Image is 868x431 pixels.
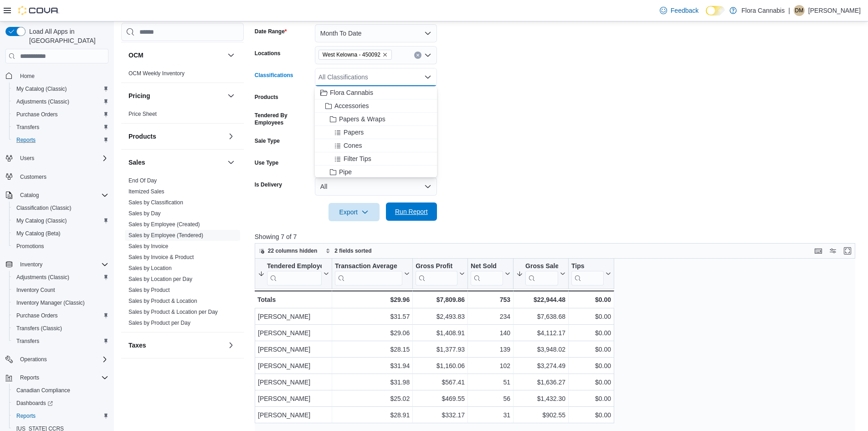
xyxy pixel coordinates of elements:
button: Papers [315,126,437,139]
button: Gross Sales [516,262,565,286]
a: Dashboards [9,397,112,410]
div: $1,160.06 [416,360,465,371]
span: Purchase Orders [13,109,108,120]
span: Promotions [13,241,108,252]
span: Promotions [16,243,44,250]
div: $0.00 [571,311,611,322]
span: Reports [13,410,108,421]
button: Pipe [315,166,437,179]
button: Operations [2,353,112,366]
a: Adjustments (Classic) [13,272,73,283]
button: Home [2,69,112,82]
a: Canadian Compliance [13,385,74,396]
div: $28.15 [335,344,410,355]
p: [PERSON_NAME] [808,5,861,16]
div: Transaction Average [335,262,402,286]
button: Products [128,132,224,141]
h3: Pricing [128,91,150,100]
button: Reports [9,410,112,422]
div: $902.55 [516,410,565,421]
span: Transfers [13,122,108,133]
a: Reports [13,135,39,145]
span: Customers [16,171,108,182]
span: Transfers [16,124,39,131]
button: Transfers [9,335,112,348]
div: $3,948.02 [516,344,565,355]
button: Canadian Compliance [9,384,112,397]
h3: Sales [128,158,145,167]
div: $0.00 [571,410,611,421]
button: Export [329,203,380,221]
p: Flora Cannabis [741,5,785,16]
button: Users [2,152,112,165]
div: [PERSON_NAME] [258,344,329,355]
span: Papers [344,128,364,137]
div: [PERSON_NAME] [258,360,329,371]
button: Inventory [16,259,46,270]
button: Adjustments (Classic) [9,95,112,108]
span: Reports [20,374,39,381]
label: Tendered By Employees [255,112,311,126]
span: Operations [20,356,47,363]
div: Tips [571,262,604,286]
a: Customers [16,171,50,182]
span: Home [20,73,35,80]
a: My Catalog (Classic) [13,215,71,226]
span: Cones [344,141,362,150]
a: OCM Weekly Inventory [128,70,185,77]
button: Sales [128,158,224,167]
div: $25.02 [335,393,410,404]
a: Transfers (Classic) [13,323,66,334]
span: My Catalog (Classic) [16,217,67,224]
div: $0.00 [571,393,611,404]
span: Users [20,155,34,162]
button: Catalog [2,189,112,202]
button: Taxes [226,340,236,351]
a: Sales by Employee (Tendered) [128,232,203,239]
div: 753 [471,294,510,305]
div: $1,377.93 [416,344,465,355]
span: Inventory Manager (Classic) [13,297,108,308]
span: Sales by Location [128,265,172,272]
a: Reports [13,410,39,421]
div: $31.98 [335,377,410,388]
button: Operations [16,354,51,365]
div: [PERSON_NAME] [258,327,329,338]
a: Purchase Orders [13,109,62,120]
span: Sales by Product per Day [128,319,190,327]
div: $31.94 [335,360,410,371]
a: Sales by Invoice & Product [128,254,194,260]
span: Purchase Orders [16,111,58,118]
div: Net Sold [471,262,503,271]
a: Sales by Product & Location per Day [128,309,218,315]
div: Pricing [121,109,244,123]
button: Gross Profit [416,262,465,286]
span: Canadian Compliance [16,387,70,394]
button: Papers & Wraps [315,113,437,126]
div: 51 [471,377,510,388]
a: Sales by Product [128,287,170,293]
span: Run Report [395,207,428,216]
button: Display options [827,245,838,256]
span: Sales by Day [128,210,161,217]
div: 31 [471,410,510,421]
span: Customers [20,173,46,181]
div: Tendered Employee [267,262,322,286]
button: Promotions [9,240,112,253]
a: Promotions [13,241,48,252]
span: Dashboards [16,400,53,407]
div: Tendered Employee [267,262,322,271]
input: Dark Mode [706,6,725,16]
button: Customers [2,170,112,183]
div: Sales [121,175,244,332]
span: End Of Day [128,177,157,184]
a: Sales by Location per Day [128,276,192,282]
button: Transfers [9,121,112,134]
span: West Kelowna - 450092 [318,50,392,60]
div: [PERSON_NAME] [258,410,329,421]
span: Filter Tips [344,154,371,163]
div: Gross Profit [416,262,457,271]
div: $567.41 [416,377,465,388]
h3: Taxes [128,341,146,350]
